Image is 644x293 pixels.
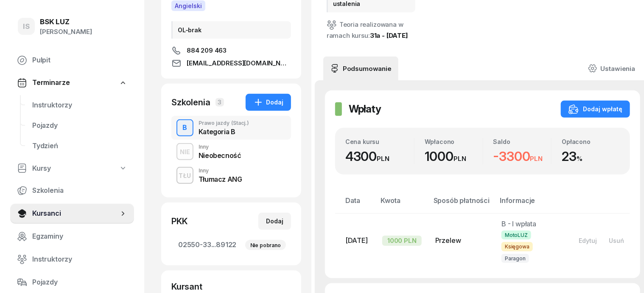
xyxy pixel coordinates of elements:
[171,163,291,187] button: TŁUInnyTłumacz ANG
[32,254,127,265] span: Instruktorzy
[32,163,51,174] span: Kursy
[382,236,422,246] div: 1000 PLN
[32,77,70,88] span: Terminarze
[171,58,291,68] a: [EMAIL_ADDRESS][DOMAIN_NAME]
[10,249,134,270] a: Instruktorzy
[349,102,381,116] h2: Wpłaty
[425,138,483,145] div: Wpłacono
[10,272,134,293] a: Pojazdy
[246,94,291,111] button: Dodaj
[10,73,134,93] a: Terminarze
[501,254,529,263] span: Paragon
[171,140,291,163] button: NIEInnyNieobecność
[32,185,127,196] span: Szkolenia
[335,195,375,213] th: Data
[171,215,188,227] div: PKK
[176,119,193,136] button: B
[32,231,127,242] span: Egzaminy
[253,97,283,107] div: Dodaj
[375,195,428,213] th: Kwota
[435,235,488,246] div: Przelew
[32,208,119,219] span: Kursanci
[25,136,134,156] a: Tydzień
[425,149,483,164] div: 1000
[171,96,210,108] div: Szkolenia
[10,50,134,70] a: Pulpit
[454,155,466,163] small: PLN
[377,155,389,163] small: PLN
[428,195,495,213] th: Sposób płatności
[258,213,291,230] button: Dodaj
[579,237,597,244] div: Edytuj
[495,195,566,213] th: Informacje
[603,234,630,248] button: Usuń
[187,58,291,68] span: [EMAIL_ADDRESS][DOMAIN_NAME]
[345,149,414,164] div: 4300
[562,138,620,145] div: Opłacono
[176,167,193,184] button: TŁU
[573,234,603,248] button: Edytuj
[493,138,552,145] div: Saldo
[216,98,224,107] span: 3
[568,104,622,114] div: Dodaj wpłatę
[577,155,582,163] small: %
[32,277,127,288] span: Pojazdy
[23,23,30,30] span: IS
[501,220,536,228] span: B - I wpłata
[176,146,193,157] div: NIE
[10,203,134,224] a: Kursanci
[199,144,241,149] div: Inny
[176,170,195,181] div: TŁU
[323,56,398,80] a: Podsumowanie
[32,100,127,111] span: Instruktorzy
[171,21,291,39] div: OL-brak
[561,101,630,118] button: Dodaj wpłatę
[370,31,408,39] a: 31a - [DATE]
[199,168,242,173] div: Inny
[562,149,620,164] div: 23
[231,121,249,126] span: (Stacj.)
[345,138,414,145] div: Cena kursu
[10,180,134,201] a: Szkolenia
[171,116,291,140] button: BPrawo jazdy(Stacj.)Kategoria B
[266,216,283,226] div: Dodaj
[245,240,286,250] div: Nie pobrano
[609,237,624,244] div: Usuń
[171,0,205,11] button: Angielski
[199,121,249,126] div: Prawo jazdy
[581,56,642,80] a: Ustawienia
[10,159,134,178] a: Kursy
[187,45,227,56] span: 884 209 463
[25,95,134,116] a: Instruktorzy
[32,120,127,131] span: Pojazdy
[501,231,531,239] span: MotoLUZ
[25,116,134,136] a: Pojazdy
[32,141,127,152] span: Tydzień
[501,242,533,251] span: Księgowa
[179,121,191,135] div: B
[32,55,127,66] span: Pulpit
[327,19,415,41] div: Teoria realizowana w ramach kursu:
[40,18,92,25] div: BSK LUZ
[345,236,368,245] span: [DATE]
[199,128,249,135] div: Kategoria B
[171,235,291,255] a: 02550-33...89122Nie pobrano
[178,239,284,251] span: 02550-33...89122
[176,143,193,160] button: NIE
[40,26,92,37] div: [PERSON_NAME]
[10,226,134,247] a: Egzaminy
[199,176,242,183] div: Tłumacz ANG
[530,155,543,163] small: PLN
[171,45,291,56] a: 884 209 463
[493,149,552,164] div: -3300
[171,281,291,293] div: Kursant
[199,152,241,159] div: Nieobecność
